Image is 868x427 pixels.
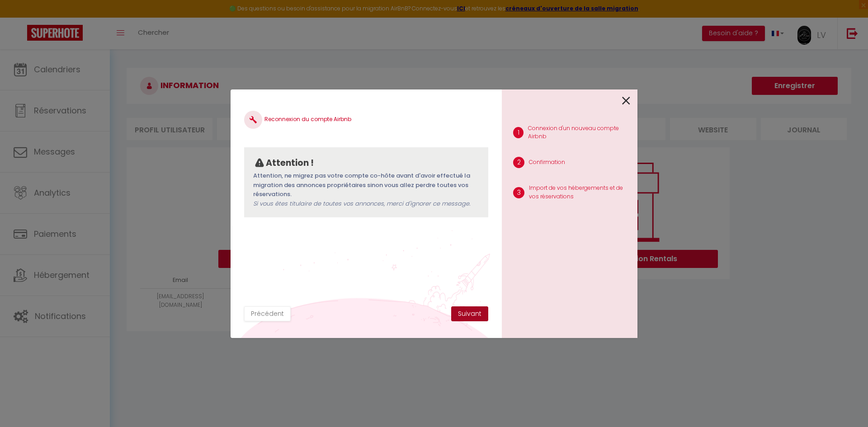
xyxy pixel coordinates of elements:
[7,4,34,31] button: Ouvrir le widget de chat LiveChat
[253,199,470,208] span: Si vous êtes titulaire de toutes vos annonces, merci d'ignorer ce message.
[244,306,291,322] button: Précédent
[529,184,630,201] p: Import de vos hébergements et de vos réservations
[513,127,524,138] span: 1
[529,158,565,167] p: Confirmation
[528,124,630,141] p: Connexion d'un nouveau compte Airbnb
[244,111,488,129] h4: Reconnexion du compte Airbnb
[513,187,524,198] span: 3
[253,171,479,208] p: Attention, ne migrez pas votre compte co-hôte avant d'avoir effectué la migration des annonces pr...
[451,306,488,322] button: Suivant
[266,156,314,170] p: Attention !
[513,157,524,168] span: 2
